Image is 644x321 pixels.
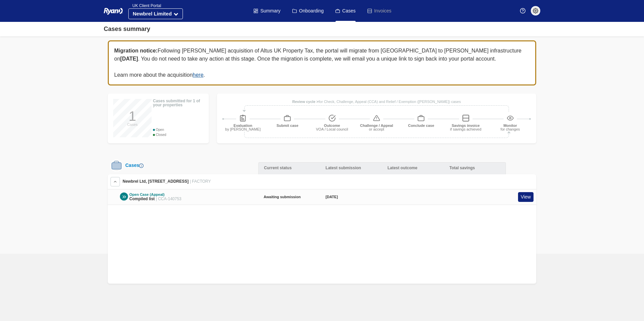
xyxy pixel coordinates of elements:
a: here [193,72,203,78]
b: [DATE] [120,56,138,62]
div: Cases [123,163,143,168]
div: Evaluation [222,124,263,131]
div: if savings achieved [445,128,486,131]
div: for Check, Challenge, Appeal (CCA) and Relief / Exemption ([PERSON_NAME]) cases [222,99,531,105]
div: Latest outcome [382,162,444,174]
div: Latest submission [320,162,382,174]
b: Migration notice: [114,48,158,53]
div: Total savings [444,162,506,174]
div: Savings invoice [445,124,486,131]
div: Cases submitted for 1 of your properties [153,99,203,107]
div: Challenge / Appeal [356,124,397,131]
strong: Awaiting submission [264,195,301,199]
div: Current status [258,162,320,174]
div: by [PERSON_NAME] [222,128,263,131]
div: for changes [490,128,531,131]
div: VOA / Local council [312,128,353,131]
img: settings [533,8,538,13]
button: Newbrel Limited [128,8,183,19]
div: Conclude case [400,124,442,131]
div: Open Case (Appeal) [129,192,182,197]
img: Help [520,8,525,13]
time: [DATE] [326,195,338,199]
a: View [518,192,534,202]
div: Open [153,127,203,132]
span: | CCA-140753 [156,197,182,201]
div: Monitor [490,124,531,131]
strong: Review cycle > [292,100,319,104]
div: Cases summary [104,25,150,34]
strong: Newbrel Limited [133,11,172,16]
div: or accept [356,128,397,131]
span: UK Client Portal [128,3,161,8]
span: Newbrel Ltd, [STREET_ADDRESS] [123,179,189,184]
span: | FACTORY [190,179,211,184]
span: Compiled list [129,197,155,201]
div: Following [PERSON_NAME] acquisition of Altus UK Property Tax, the portal will migrate from [GEOGR... [108,40,536,85]
div: Submit case [267,124,308,131]
div: Outcome [312,124,353,131]
div: Closed [153,132,203,137]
